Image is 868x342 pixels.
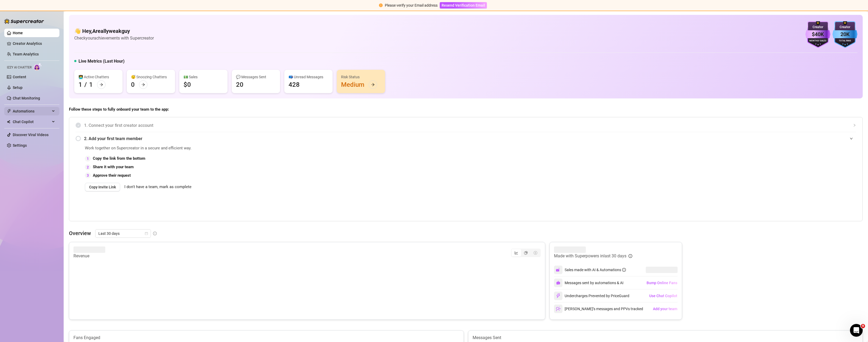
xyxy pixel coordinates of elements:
[145,232,148,235] span: calendar
[184,80,191,89] div: $0
[565,267,626,273] div: Sales made with AI & Automations
[98,230,148,237] span: Last 30 days
[850,324,863,337] iframe: Intercom live chat
[85,172,91,178] div: 3
[13,85,23,90] a: Setup
[85,164,91,170] div: 2
[236,80,243,89] div: 20
[13,75,26,79] a: Content
[99,83,103,86] span: arrow-right
[805,30,830,38] div: $40K
[78,74,118,80] div: 👩‍💻 Active Chatters
[556,267,561,272] img: svg%3e
[13,118,50,126] span: Chat Copilot
[153,232,157,235] span: info-circle
[473,335,858,341] article: Messages Sent
[832,25,857,30] div: Creator
[236,74,276,80] div: 💬 Messages Sent
[85,145,737,151] span: Work together on Supercreator in a secure and efficient way.
[131,80,135,89] div: 0
[556,293,561,298] img: svg%3e
[646,279,678,287] button: Bump Online Fans
[850,137,853,140] span: expanded
[73,253,105,259] article: Revenue
[554,279,623,287] div: Messages sent by automations & AI
[371,83,375,86] span: arrow-right
[76,119,856,132] div: 1. Connect your first creator account
[289,74,328,80] div: 📪 Unread Messages
[289,80,300,89] div: 428
[442,3,485,7] span: Resend Verification Email
[556,281,560,285] img: svg%3e
[13,143,27,148] a: Settings
[653,305,678,313] button: Add your team
[861,324,865,328] span: 9
[74,27,154,35] h4: 👋 Hey, Areallyweakguy
[69,107,169,112] strong: Follow these steps to fully onboard your team to the app:
[93,156,145,161] strong: Copy the link from the bottom
[74,35,154,41] article: Check your achievements with Supercreator
[554,292,629,300] div: Undercharges Prevented by PriceGuard
[832,30,857,38] div: 20K
[647,281,677,285] span: Bump Online Fans
[750,145,856,213] iframe: Adding Team Members
[13,107,50,115] span: Automations
[13,39,55,48] a: Creator Analytics
[73,335,459,341] article: Fans Engaged
[440,2,487,8] button: Resend Verification Email
[7,109,11,113] span: thunderbolt
[89,185,116,189] span: Copy Invite Link
[78,58,125,64] h5: Live Metrics (Last Hour)
[84,122,856,129] span: 1. Connect your first creator account
[34,63,42,71] img: AI Chatter
[184,74,223,80] div: 💵 Sales
[649,292,678,300] button: Use Chat Copilot
[653,307,677,311] span: Add your team
[131,74,171,80] div: 😴 Snoozing Chatters
[534,251,537,255] span: dollar-circle
[89,80,93,89] div: 1
[622,268,626,272] span: info-circle
[85,183,120,191] button: Copy Invite Link
[629,254,632,258] span: info-circle
[379,3,383,7] span: exclamation-circle
[853,124,856,127] span: collapsed
[7,120,10,124] img: Chat Copilot
[85,156,91,162] div: 1
[7,65,32,70] span: Izzy AI Chatter
[805,39,830,43] div: Monthly Sales
[13,133,49,137] a: Discover Viral Videos
[141,83,145,86] span: arrow-right
[13,31,23,35] a: Home
[13,52,39,56] a: Team Analytics
[554,305,643,313] div: [PERSON_NAME]’s messages and PPVs tracked
[13,96,40,100] a: Chat Monitoring
[385,2,438,8] div: Please verify your Email address
[805,21,830,48] img: purple-badge-B9DA21FR.svg
[511,249,541,257] div: segmented control
[514,251,518,255] span: line-chart
[554,253,626,259] article: Made with Superpowers in last 30 days
[832,21,857,48] img: blue-badge-DgoSNQY1.svg
[524,251,528,255] span: pie-chart
[556,306,561,311] img: svg%3e
[805,25,830,30] div: Creator
[78,80,82,89] div: 1
[84,135,856,142] span: 2. Add your first team member
[341,74,381,80] div: Risk Status
[76,132,856,145] div: 2. Add your first team member
[93,164,134,169] strong: Share it with your team
[124,184,191,190] span: I don't have a team, mark as complete
[69,229,91,237] article: Overview
[649,294,677,298] span: Use Chat Copilot
[4,19,44,24] img: logo-BBDzfeDw.svg
[93,173,131,178] strong: Approve their request
[832,39,857,43] div: Total Fans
